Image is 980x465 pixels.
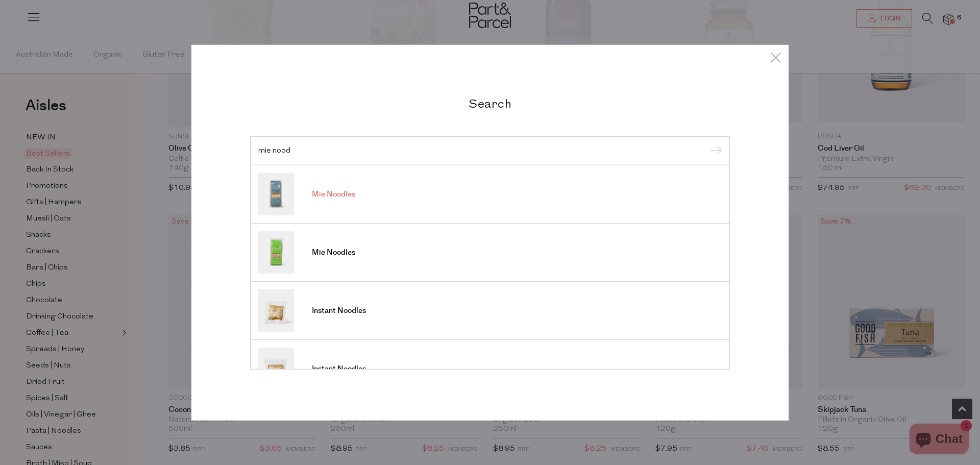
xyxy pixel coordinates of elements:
[258,146,722,154] input: Search
[258,348,294,390] img: Instant Noodles
[258,289,294,332] img: Instant Noodles
[258,289,722,332] a: Instant Noodles
[312,364,366,374] span: Instant Noodles
[258,231,722,274] a: Mie Noodles
[258,348,722,390] a: Instant Noodles
[258,173,722,215] a: Mie Noodles
[258,231,294,274] img: Mie Noodles
[312,248,355,258] span: Mie Noodles
[250,95,730,110] h2: Search
[312,306,366,316] span: Instant Noodles
[258,173,294,215] img: Mie Noodles
[312,189,355,200] span: Mie Noodles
